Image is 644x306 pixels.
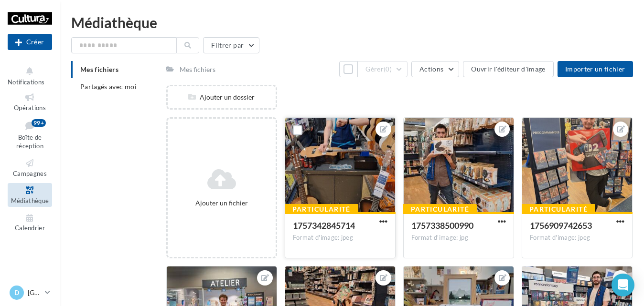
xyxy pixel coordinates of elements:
div: Open Intercom Messenger [612,274,634,296]
div: Ajouter un fichier [172,198,272,208]
span: Calendrier [15,224,45,232]
div: Particularité [522,204,595,214]
span: Importer un fichier [565,65,625,73]
span: Actions [419,65,443,73]
button: Gérer(0) [357,61,408,77]
div: Format d'image: jpeg [293,234,387,242]
a: D [GEOGRAPHIC_DATA] [8,284,52,302]
button: Importer un fichier [558,61,633,77]
a: Médiathèque [8,183,52,206]
span: Partagés avec moi [80,82,137,91]
div: Ajouter un dossier [168,92,276,102]
span: 1757342845714 [293,220,355,231]
div: Particularité [285,204,358,214]
button: Filtrer par [203,37,259,53]
span: Campagnes [13,170,47,177]
span: Opérations [14,104,46,112]
div: Format d'image: jpg [411,234,506,242]
button: Créer [8,34,52,50]
span: Médiathèque [11,197,49,204]
span: (0) [384,65,392,73]
span: Mes fichiers [80,65,118,73]
div: Mes fichiers [180,65,215,74]
span: D [14,288,19,297]
button: Ouvrir l'éditeur d'image [463,61,553,77]
div: Médiathèque [71,15,633,30]
a: Campagnes [8,156,52,179]
div: Format d'image: jpeg [530,234,624,242]
a: Boîte de réception99+ [8,117,52,152]
span: 1756909742653 [530,220,592,231]
div: 99+ [32,119,46,127]
span: Boîte de réception [16,133,43,150]
div: Particularité [403,204,477,214]
a: Calendrier [8,211,52,234]
p: [GEOGRAPHIC_DATA] [28,288,41,297]
button: Actions [411,61,459,77]
span: Notifications [8,78,44,86]
span: 1757338500990 [411,220,473,231]
div: Nouvelle campagne [8,34,52,50]
a: Opérations [8,90,52,113]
